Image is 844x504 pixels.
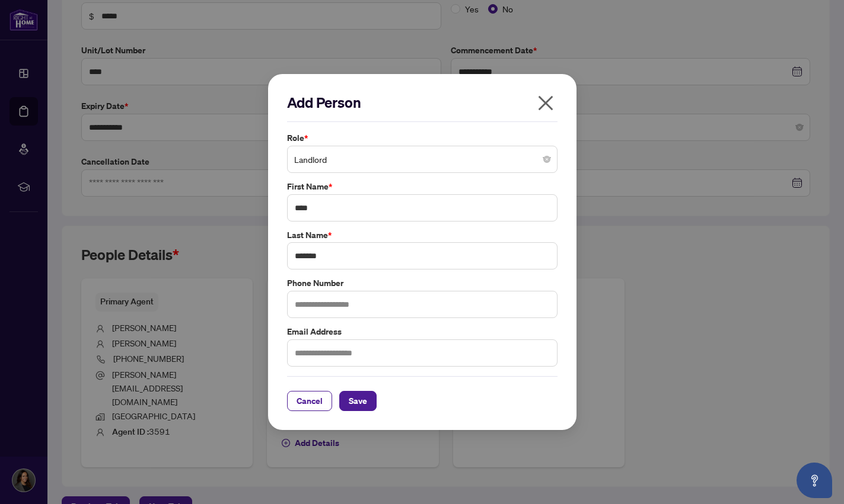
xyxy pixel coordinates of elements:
span: close-circle [543,156,550,163]
h2: Add Person [287,93,558,112]
span: close [536,94,555,113]
button: Open asap [797,463,832,498]
button: Save [339,391,377,411]
label: First Name [287,180,558,193]
span: Save [349,391,367,410]
button: Cancel [287,391,332,411]
label: Phone Number [287,277,558,290]
span: Landlord [294,148,550,171]
label: Email Address [287,325,558,338]
label: Last Name [287,229,558,242]
label: Role [287,131,558,145]
span: Cancel [297,391,323,410]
